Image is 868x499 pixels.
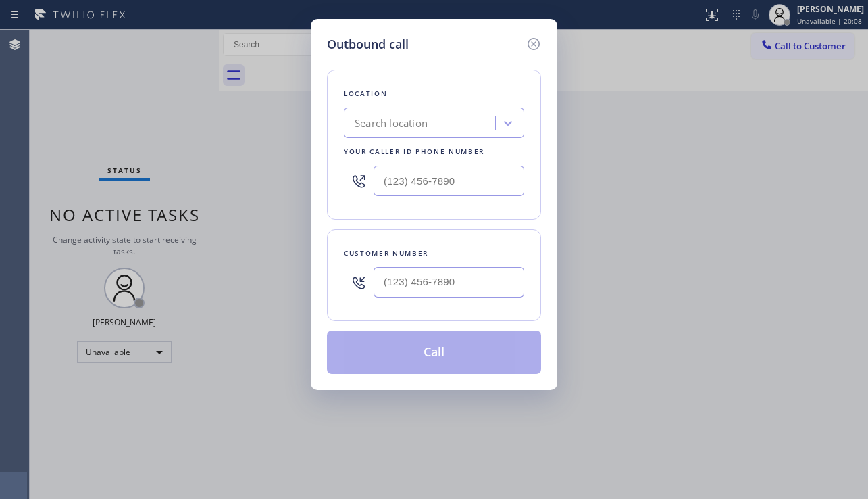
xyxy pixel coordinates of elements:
[344,246,524,260] div: Customer number
[374,166,524,196] input: (123) 456-7890
[327,35,409,53] h5: Outbound call
[327,331,541,374] button: Call
[344,87,524,101] div: Location
[374,267,524,298] input: (123) 456-7890
[355,116,428,131] div: Search location
[344,145,524,159] div: Your caller id phone number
